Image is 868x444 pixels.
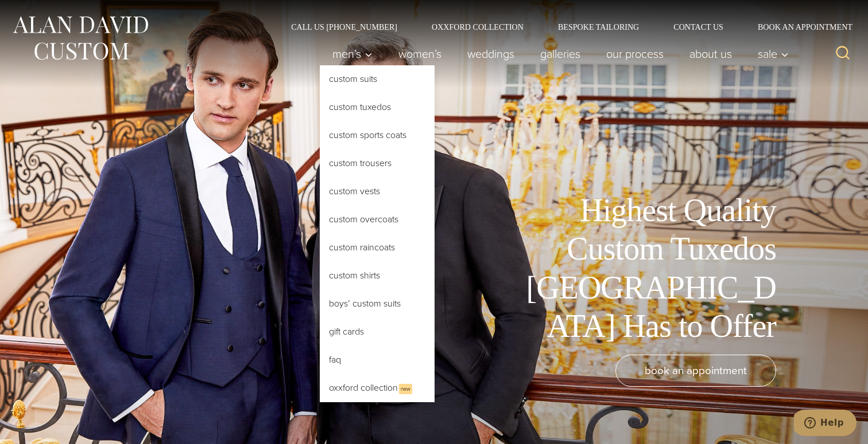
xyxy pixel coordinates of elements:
a: Call Us [PHONE_NUMBER] [274,23,414,31]
a: Custom Suits [320,65,435,93]
button: Sale sub menu toggle [745,42,795,65]
a: weddings [455,42,528,65]
a: Boys’ Custom Suits [320,290,435,317]
a: Custom Raincoats [320,234,435,261]
img: Alan David Custom [11,13,149,64]
h1: Highest Quality Custom Tuxedos [GEOGRAPHIC_DATA] Has to Offer [518,191,776,345]
button: View Search Form [829,40,857,68]
nav: Primary Navigation [320,42,795,65]
a: Custom Vests [320,178,435,205]
a: book an appointment [615,355,776,387]
a: Custom Trousers [320,150,435,177]
a: Oxxford CollectionNew [320,374,435,402]
a: Women’s [386,42,455,65]
a: Custom Tuxedos [320,93,435,121]
span: book an appointment [645,362,747,379]
a: Gift Cards [320,318,435,345]
a: Custom Overcoats [320,206,435,233]
nav: Secondary Navigation [274,23,857,31]
a: Book an Appointment [741,23,857,31]
a: FAQ [320,346,435,374]
a: Galleries [528,42,594,65]
a: Oxxford Collection [414,23,541,31]
a: Our Process [594,42,677,65]
a: Bespoke Tailoring [541,23,656,31]
a: About Us [677,42,745,65]
a: Custom Shirts [320,262,435,289]
span: New [399,384,412,394]
a: Custom Sports Coats [320,121,435,149]
button: Child menu of Men’s [320,42,386,65]
a: Contact Us [656,23,741,31]
iframe: Opens a widget where you can chat to one of our agents [794,410,857,438]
